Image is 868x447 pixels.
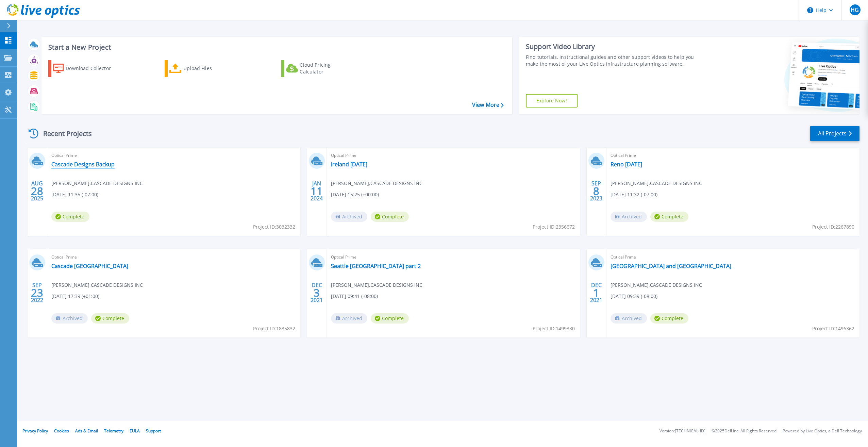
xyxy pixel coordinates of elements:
[611,281,702,289] span: [PERSON_NAME] , CASCADE DESIGNS INC
[48,44,503,51] h3: Start a New Project
[31,290,43,296] span: 23
[331,180,422,187] span: [PERSON_NAME] , CASCADE DESIGNS INC
[812,325,854,332] span: Project ID: 1496362
[26,125,101,142] div: Recent Projects
[331,191,379,198] span: [DATE] 15:25 (+00:00)
[611,152,855,159] span: Optical Prime
[310,280,323,305] div: DEC 2021
[810,126,859,141] a: All Projects
[253,223,295,231] span: Project ID: 3032332
[51,293,99,300] span: [DATE] 17:39 (+01:00)
[611,180,702,187] span: [PERSON_NAME] , CASCADE DESIGNS INC
[593,188,599,194] span: 8
[51,180,143,187] span: [PERSON_NAME] , CASCADE DESIGNS INC
[371,212,409,222] span: Complete
[91,313,129,324] span: Complete
[281,60,357,77] a: Cloud Pricing Calculator
[66,62,120,75] div: Download Collector
[526,54,702,67] div: Find tutorials, instructional guides and other support videos to help you make the most of your L...
[51,152,296,159] span: Optical Prime
[51,161,115,168] a: Cascade Designs Backup
[611,212,647,222] span: Archived
[54,428,69,434] a: Cookies
[611,161,642,168] a: Reno [DATE]
[650,313,688,324] span: Complete
[533,223,575,231] span: Project ID: 2356672
[331,263,421,269] a: Seattle [GEOGRAPHIC_DATA] part 2
[371,313,409,324] span: Complete
[526,42,702,51] div: Support Video Library
[130,428,140,434] a: EULA
[51,313,88,324] span: Archived
[75,428,98,434] a: Ads & Email
[183,62,238,75] div: Upload Files
[331,281,422,289] span: [PERSON_NAME] , CASCADE DESIGNS INC
[611,293,657,300] span: [DATE] 09:39 (-08:00)
[611,253,855,261] span: Optical Prime
[31,179,44,203] div: AUG 2025
[331,293,378,300] span: [DATE] 09:41 (-08:00)
[31,188,43,194] span: 28
[146,428,161,434] a: Support
[22,428,48,434] a: Privacy Policy
[310,179,323,203] div: JAN 2024
[611,263,731,269] a: [GEOGRAPHIC_DATA] and [GEOGRAPHIC_DATA]
[851,7,859,13] span: HG
[331,313,367,324] span: Archived
[660,429,705,433] li: Version: [TECHNICAL_ID]
[104,428,123,434] a: Telemetry
[51,253,296,261] span: Optical Prime
[331,152,576,159] span: Optical Prime
[300,62,354,75] div: Cloud Pricing Calculator
[311,188,323,194] span: 11
[31,280,44,305] div: SEP 2022
[590,280,603,305] div: DEC 2021
[783,429,862,433] li: Powered by Live Optics, a Dell Technology
[51,263,128,269] a: Cascade [GEOGRAPHIC_DATA]
[611,191,657,198] span: [DATE] 11:32 (-07:00)
[593,290,599,296] span: 1
[533,325,575,332] span: Project ID: 1499330
[650,212,688,222] span: Complete
[331,253,576,261] span: Optical Prime
[611,313,647,324] span: Archived
[331,212,367,222] span: Archived
[51,281,143,289] span: [PERSON_NAME] , CASCADE DESIGNS INC
[812,223,854,231] span: Project ID: 2267890
[51,191,98,198] span: [DATE] 11:35 (-07:00)
[165,60,240,77] a: Upload Files
[314,290,320,296] span: 3
[48,60,124,77] a: Download Collector
[712,429,777,433] li: © 2025 Dell Inc. All Rights Reserved
[331,161,367,168] a: Ireland [DATE]
[590,179,603,203] div: SEP 2023
[51,212,89,222] span: Complete
[472,102,504,108] a: View More
[253,325,295,332] span: Project ID: 1835832
[526,94,578,107] a: Explore Now!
